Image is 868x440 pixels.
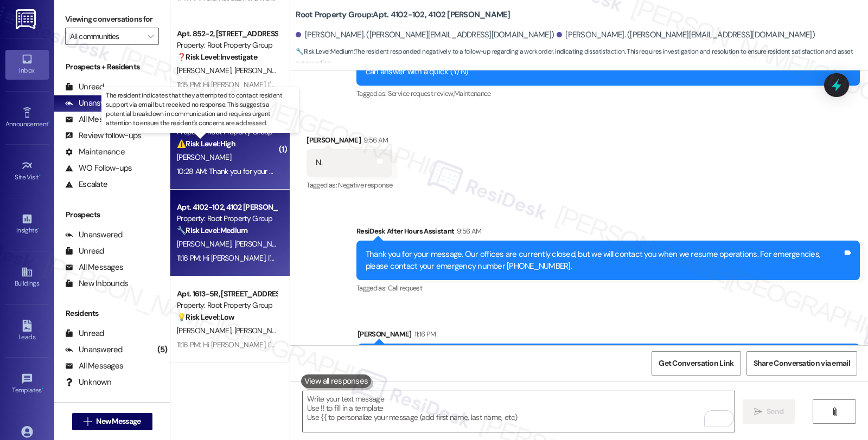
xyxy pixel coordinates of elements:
[65,344,123,355] div: Unanswered
[48,119,50,126] span: •
[177,202,277,213] div: Apt. 4102-102, 4102 [PERSON_NAME]
[5,370,49,399] a: Templates •
[5,263,49,292] a: Buildings
[65,229,123,241] div: Unanswered
[754,407,762,416] i: 
[54,209,170,221] div: Prospects
[65,245,104,257] div: Unread
[65,98,123,109] div: Unanswered
[177,66,234,75] span: [PERSON_NAME]
[177,312,234,322] strong: 💡 Risk Level: Low
[42,385,43,392] span: •
[177,40,277,51] div: Property: Root Property Group
[16,9,38,29] img: ResiDesk Logo
[177,28,277,40] div: Apt. 852-2, [STREET_ADDRESS][PERSON_NAME]
[54,61,170,73] div: Prospects + Residents
[65,377,111,388] div: Unknown
[454,225,481,237] div: 9:56 AM
[358,328,860,344] div: [PERSON_NAME]
[84,417,92,426] i: 
[296,29,554,41] div: [PERSON_NAME]. ([PERSON_NAME][EMAIL_ADDRESS][DOMAIN_NAME])
[754,358,850,369] span: Share Conversation via email
[70,28,142,45] input: All communities
[296,46,868,69] span: : The resident responded negatively to a follow-up regarding a work order, indicating dissatisfac...
[39,172,41,179] span: •
[148,32,154,41] i: 
[652,351,741,376] button: Get Conversation Link
[388,89,454,98] span: Service request review ,
[307,134,392,150] div: [PERSON_NAME]
[296,47,353,56] strong: 🔧 Risk Level: Medium
[659,358,733,369] span: Get Conversation Link
[65,360,123,372] div: All Messages
[412,328,436,340] div: 11:16 PM
[177,300,277,311] div: Property: Root Property Group
[234,66,289,75] span: [PERSON_NAME]
[65,130,141,141] div: Review follow-ups
[454,89,491,98] span: Maintenance
[177,213,277,224] div: Property: Root Property Group
[303,391,735,432] textarea: To enrich screen reader interactions, please activate Accessibility in Grammarly extension settings
[746,351,857,376] button: Share Conversation via email
[54,308,170,319] div: Residents
[356,86,860,101] div: Tagged as:
[65,81,104,93] div: Unread
[177,288,277,300] div: Apt. 1613-5R, [STREET_ADDRESS]
[177,52,257,62] strong: ❓ Risk Level: Investigate
[177,225,247,235] strong: 🔧 Risk Level: Medium
[155,341,170,358] div: (5)
[65,179,107,190] div: Escalate
[366,249,843,272] div: Thank you for your message. Our offices are currently closed, but we will contact you when we res...
[65,262,123,273] div: All Messages
[831,407,839,416] i: 
[361,134,388,146] div: 9:56 AM
[106,91,295,128] p: The resident indicates that they attempted to contact resident support via email but received no ...
[5,157,49,186] a: Site Visit •
[177,239,234,249] span: [PERSON_NAME]
[296,9,510,21] b: Root Property Group: Apt. 4102-102, 4102 [PERSON_NAME]
[65,328,104,339] div: Unread
[65,11,159,28] label: Viewing conversations for
[177,253,640,263] div: 11:16 PM: Hi [PERSON_NAME], I'm sorry to hear that the work order wasn't completed to your satisf...
[5,50,49,79] a: Inbox
[177,326,234,335] span: [PERSON_NAME]
[767,406,783,417] span: Send
[37,225,39,232] span: •
[65,146,125,158] div: Maintenance
[177,139,235,148] strong: ⚠️ Risk Level: High
[234,326,289,335] span: [PERSON_NAME]
[388,283,422,293] span: Call request
[177,340,534,350] div: 11:16 PM: Hi [PERSON_NAME], I'm happy to answer your questions about the building. What would you...
[356,280,860,296] div: Tagged as:
[65,278,128,289] div: New Inbounds
[356,225,860,241] div: ResiDesk After Hours Assistant
[177,80,809,89] div: 11:15 PM: Hi [PERSON_NAME], I'm so sorry to hear the leak is getting worse. I believe that the te...
[177,152,231,162] span: [PERSON_NAME]
[743,399,795,424] button: Send
[307,177,392,193] div: Tagged as:
[72,413,152,430] button: New Message
[338,180,392,190] span: Negative response
[177,166,816,176] div: 10:28 AM: Thank you for your message. Our offices are currently closed, but we will contact you w...
[316,157,322,169] div: N.
[96,416,141,427] span: New Message
[65,163,132,174] div: WO Follow-ups
[234,239,289,249] span: [PERSON_NAME]
[5,210,49,239] a: Insights •
[65,114,123,125] div: All Messages
[5,316,49,346] a: Leads
[557,29,815,41] div: [PERSON_NAME]. ([PERSON_NAME][EMAIL_ADDRESS][DOMAIN_NAME])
